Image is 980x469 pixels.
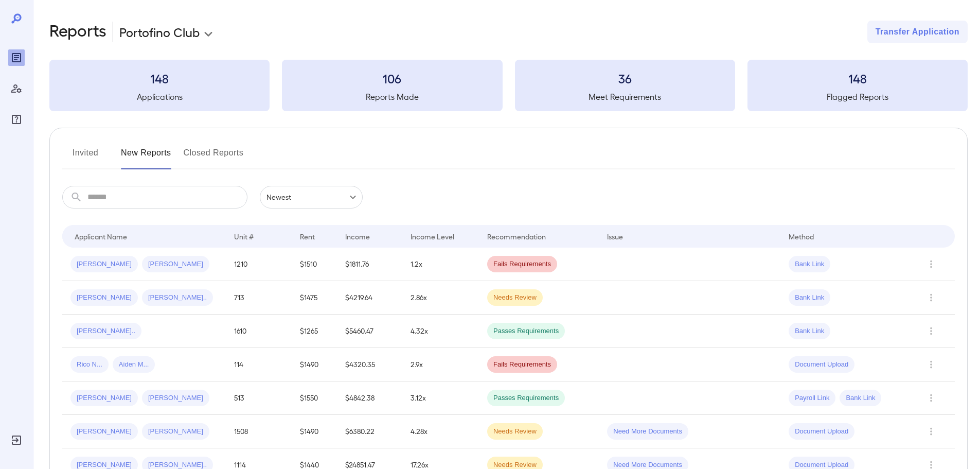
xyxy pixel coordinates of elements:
[292,381,337,415] td: $1550
[607,230,623,242] div: Issue
[607,427,688,437] span: Need More Documents
[337,381,402,415] td: $4842.38
[292,415,337,448] td: $1490
[789,293,830,303] span: Bank Link
[113,360,155,370] span: Aiden M...
[867,21,968,43] button: Transfer Application
[119,24,200,40] p: Portofino Club
[142,293,213,303] span: [PERSON_NAME]..
[923,323,939,339] button: Row Actions
[8,432,25,448] div: Log Out
[515,91,735,103] h5: Meet Requirements
[337,348,402,381] td: $4320.35
[789,393,835,403] span: Payroll Link
[70,427,138,437] span: [PERSON_NAME]
[747,91,968,103] h5: Flagged Reports
[49,60,968,111] summary: 148Applications106Reports Made36Meet Requirements148Flagged Reports
[121,145,171,169] button: New Reports
[292,315,337,348] td: $1265
[337,248,402,281] td: $1811.76
[234,230,254,242] div: Unit #
[49,21,106,43] h2: Reports
[292,281,337,315] td: $1475
[411,230,454,242] div: Income Level
[402,248,479,281] td: 1.2x
[282,91,502,103] h5: Reports Made
[789,259,830,269] span: Bank Link
[789,360,854,370] span: Document Upload
[49,70,270,86] h3: 148
[337,415,402,448] td: $6380.22
[487,230,546,242] div: Recommendation
[402,315,479,348] td: 4.32x
[226,381,291,415] td: 513
[487,393,565,403] span: Passes Requirements
[49,91,270,103] h5: Applications
[142,259,209,269] span: [PERSON_NAME]
[402,348,479,381] td: 2.9x
[487,360,557,370] span: Fails Requirements
[70,259,138,269] span: [PERSON_NAME]
[142,393,209,403] span: [PERSON_NAME]
[487,259,557,269] span: Fails Requirements
[226,248,291,281] td: 1210
[226,348,291,381] td: 114
[487,427,543,437] span: Needs Review
[8,80,25,97] div: Manage Users
[142,427,209,437] span: [PERSON_NAME]
[402,281,479,315] td: 2.86x
[923,289,939,306] button: Row Actions
[226,315,291,348] td: 1610
[789,427,854,437] span: Document Upload
[789,326,830,336] span: Bank Link
[923,390,939,406] button: Row Actions
[75,230,127,242] div: Applicant Name
[747,70,968,86] h3: 148
[70,393,138,403] span: [PERSON_NAME]
[337,315,402,348] td: $5460.47
[923,356,939,373] button: Row Actions
[70,326,141,336] span: [PERSON_NAME]..
[402,415,479,448] td: 4.28x
[292,248,337,281] td: $1510
[345,230,370,242] div: Income
[487,293,543,303] span: Needs Review
[300,230,316,242] div: Rent
[226,281,291,315] td: 713
[923,256,939,272] button: Row Actions
[184,145,244,169] button: Closed Reports
[70,293,138,303] span: [PERSON_NAME]
[62,145,109,169] button: Invited
[8,111,25,128] div: FAQ
[226,415,291,448] td: 1508
[8,49,25,66] div: Reports
[260,186,363,209] div: Newest
[282,70,502,86] h3: 106
[487,326,565,336] span: Passes Requirements
[337,281,402,315] td: $4219.64
[402,381,479,415] td: 3.12x
[840,393,881,403] span: Bank Link
[70,360,109,370] span: Rico N...
[789,230,814,242] div: Method
[515,70,735,86] h3: 36
[923,423,939,440] button: Row Actions
[292,348,337,381] td: $1490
